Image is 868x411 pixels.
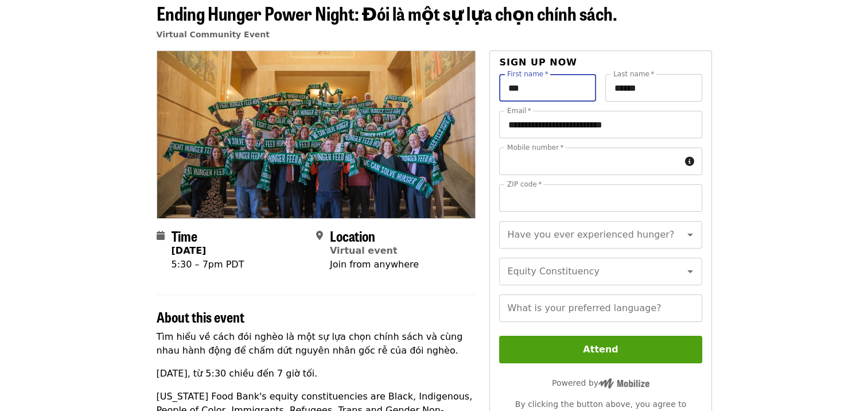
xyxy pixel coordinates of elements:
[598,378,649,389] img: Powered by Mobilize
[316,230,323,241] i: map-marker-alt icon
[157,30,270,39] a: Virtual Community Event
[330,245,398,256] a: Virtual event
[172,226,197,246] span: Time
[330,259,419,270] span: Join from anywhere
[330,226,375,246] span: Location
[172,245,207,256] strong: [DATE]
[507,107,531,114] label: Email
[507,181,542,188] label: ZIP code
[507,144,563,151] label: Mobile number
[499,294,702,322] input: What is your preferred language?
[613,71,654,77] label: Last name
[157,51,476,218] img: Ending Hunger Power Night: Đói là một sự lựa chọn chính sách. organized by Oregon Food Bank
[499,336,702,363] button: Attend
[499,74,596,102] input: First name
[685,156,694,167] i: circle-info icon
[682,263,698,280] button: Open
[157,230,165,241] i: calendar icon
[499,57,577,68] span: Sign up now
[682,227,698,243] button: Open
[507,71,548,77] label: First name
[499,148,680,175] input: Mobile number
[605,74,702,102] input: Last name
[157,307,244,327] span: About this event
[172,258,244,272] div: 5:30 – 7pm PDT
[552,378,649,387] span: Powered by
[157,330,476,358] p: Tìm hiểu về cách đói nghèo là một sự lựa chọn chính sách và cùng nhau hành động để chấm dứt nguyê...
[499,111,702,138] input: Email
[157,367,476,381] p: [DATE], từ 5:30 chiều đến 7 giờ tối.
[499,184,702,212] input: ZIP code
